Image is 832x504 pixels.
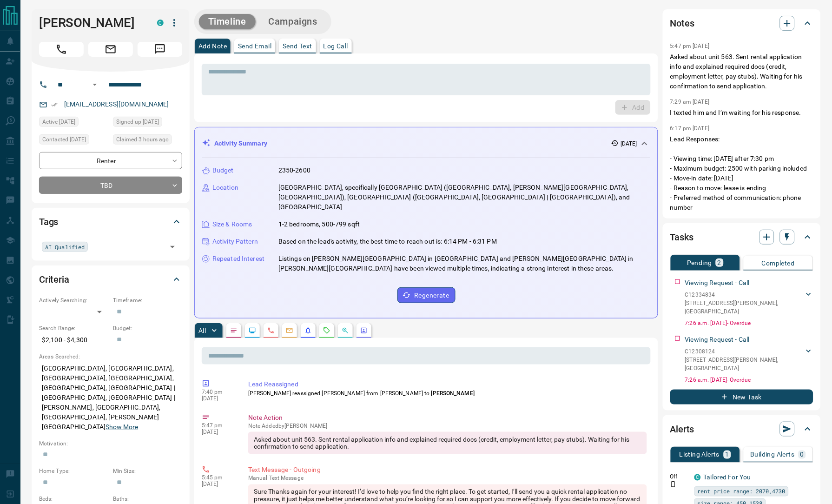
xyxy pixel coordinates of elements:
[39,177,182,194] div: TBD
[39,268,182,291] div: Criteria
[670,99,710,105] p: 7:29 am [DATE]
[685,289,813,318] div: C12334834[STREET_ADDRESS][PERSON_NAME],[GEOGRAPHIC_DATA]
[199,14,256,29] button: Timeline
[685,376,813,384] p: 7:26 a.m. [DATE] - Overdue
[116,135,169,144] span: Claimed 3 hours ago
[685,347,804,356] p: C12308124
[39,211,182,233] div: Tags
[248,475,268,482] span: manual
[685,335,750,345] p: Viewing Request - Call
[88,42,133,57] span: Email
[278,183,650,212] p: [GEOGRAPHIC_DATA], specifically [GEOGRAPHIC_DATA] ([GEOGRAPHIC_DATA], [PERSON_NAME][GEOGRAPHIC_DA...
[670,52,813,91] p: Asked about unit 563. Sent rental application info and explained required docs (credit, employmen...
[64,100,169,108] a: [EMAIL_ADDRESS][DOMAIN_NAME]
[248,432,647,454] div: Asked about unit 563. Sent rental application info and explained required docs (credit, employmen...
[278,219,360,229] p: 1-2 bedrooms, 500-799 sqft
[42,117,75,126] span: Active [DATE]
[39,361,182,435] p: [GEOGRAPHIC_DATA], [GEOGRAPHIC_DATA], [GEOGRAPHIC_DATA], [GEOGRAPHIC_DATA], [GEOGRAPHIC_DATA], [G...
[800,451,804,458] p: 0
[621,139,637,148] p: [DATE]
[283,43,312,49] p: Send Text
[248,423,647,429] p: Note Added by [PERSON_NAME]
[342,327,349,334] svg: Opportunities
[39,467,108,476] p: Home Type:
[286,327,293,334] svg: Emails
[39,272,69,287] h2: Criteria
[39,15,143,30] h1: [PERSON_NAME]
[259,14,327,29] button: Campaigns
[202,481,234,488] p: [DATE]
[39,324,108,332] p: Search Range:
[202,475,234,481] p: 5:45 pm
[304,327,312,334] svg: Listing Alerts
[670,16,694,31] h2: Notes
[113,296,182,305] p: Timeframe:
[214,139,267,148] p: Activity Summary
[202,135,650,152] div: Activity Summary[DATE]
[762,260,795,266] p: Completed
[51,101,58,108] svg: Email Verified
[670,418,813,440] div: Alerts
[670,230,693,245] h2: Tasks
[248,413,647,423] p: Note Action
[113,495,182,504] p: Baths:
[42,135,86,144] span: Contacted [DATE]
[670,12,813,34] div: Notes
[113,467,182,476] p: Min Size:
[39,439,182,448] p: Motivation:
[39,495,108,504] p: Beds:
[670,390,813,405] button: New Task
[694,474,701,481] div: condos.ca
[39,42,84,57] span: Call
[704,474,751,481] a: Tailored For You
[670,134,813,212] p: Lead Responses: - Viewing time: [DATE] after 7:30 pm - Maximum budget: 2500 with parking included...
[39,214,58,229] h2: Tags
[39,117,108,130] div: Sun Aug 10 2025
[202,429,234,435] p: [DATE]
[726,451,729,458] p: 1
[278,254,650,273] p: Listings on [PERSON_NAME][GEOGRAPHIC_DATA] in [GEOGRAPHIC_DATA] and [PERSON_NAME][GEOGRAPHIC_DATA...
[39,332,108,348] p: $2,100 - $4,300
[670,125,710,132] p: 6:17 pm [DATE]
[360,327,368,334] svg: Agent Actions
[751,451,795,458] p: Building Alerts
[198,43,227,49] p: Add Note
[670,108,813,118] p: I texted him and I’m waiting for his response.
[670,422,694,437] h2: Alerts
[138,42,182,57] span: Message
[106,422,138,432] button: Show More
[212,166,234,175] p: Budget
[39,152,182,169] div: Renter
[166,240,179,253] button: Open
[45,242,85,252] span: AI Qualified
[267,327,275,334] svg: Calls
[685,299,804,316] p: [STREET_ADDRESS][PERSON_NAME] , [GEOGRAPHIC_DATA]
[431,390,475,397] span: [PERSON_NAME]
[685,278,750,288] p: Viewing Request - Call
[680,451,720,458] p: Listing Alerts
[248,389,647,398] p: [PERSON_NAME] reassigned [PERSON_NAME] from [PERSON_NAME] to
[39,352,182,361] p: Areas Searched:
[212,183,238,192] p: Location
[212,254,264,264] p: Repeated Interest
[685,345,813,374] div: C12308124[STREET_ADDRESS][PERSON_NAME],[GEOGRAPHIC_DATA]
[718,259,721,266] p: 2
[116,117,159,126] span: Signed up [DATE]
[202,422,234,429] p: 5:47 pm
[324,43,348,49] p: Log Call
[278,166,310,175] p: 2350-2600
[202,389,234,395] p: 7:40 pm
[248,379,647,389] p: Lead Reassigned
[212,237,258,246] p: Activity Pattern
[397,287,456,303] button: Regenerate
[687,259,712,266] p: Pending
[39,296,108,305] p: Actively Searching:
[248,465,647,475] p: Text Message - Outgoing
[685,319,813,327] p: 7:26 a.m. [DATE] - Overdue
[198,327,206,334] p: All
[202,395,234,402] p: [DATE]
[212,219,252,229] p: Size & Rooms
[249,327,256,334] svg: Lead Browsing Activity
[670,226,813,248] div: Tasks
[157,20,164,26] div: condos.ca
